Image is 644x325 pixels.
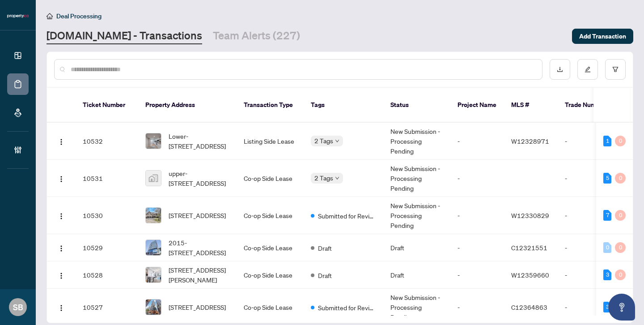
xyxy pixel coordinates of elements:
[511,137,549,145] span: W12328971
[169,168,229,188] span: upper-[STREET_ADDRESS]
[54,268,68,282] button: Logo
[314,136,333,146] span: 2 Tags
[504,88,558,123] th: MLS #
[58,272,65,279] img: Logo
[603,210,611,221] div: 7
[47,13,53,19] span: home
[58,138,65,145] img: Logo
[605,59,626,80] button: filter
[237,197,304,234] td: Co-op Side Lease
[146,171,161,186] img: thumbnail-img
[213,28,300,44] a: Team Alerts (227)
[383,160,450,197] td: New Submission - Processing Pending
[450,197,504,234] td: -
[585,66,591,73] span: edit
[608,294,635,321] button: Open asap
[558,123,620,160] td: -
[511,244,547,252] span: C12321551
[54,208,68,222] button: Logo
[550,59,570,80] button: download
[169,131,229,151] span: Lower-[STREET_ADDRESS]
[450,123,504,160] td: -
[383,88,450,123] th: Status
[314,173,333,183] span: 2 Tags
[383,261,450,289] td: Draft
[47,28,202,44] a: [DOMAIN_NAME] - Transactions
[54,240,68,255] button: Logo
[557,66,563,73] span: download
[558,197,620,234] td: -
[558,261,620,289] td: -
[169,302,226,312] span: [STREET_ADDRESS]
[572,29,633,44] button: Add Transaction
[612,66,619,73] span: filter
[383,123,450,160] td: New Submission - Processing Pending
[450,160,504,197] td: -
[603,173,611,184] div: 5
[58,213,65,220] img: Logo
[318,243,332,253] span: Draft
[450,88,504,123] th: Project Name
[304,88,383,123] th: Tags
[146,208,161,223] img: thumbnail-img
[237,88,304,123] th: Transaction Type
[318,211,376,221] span: Submitted for Review
[237,261,304,289] td: Co-op Side Lease
[450,261,504,289] td: -
[579,29,626,43] span: Add Transaction
[511,211,549,219] span: W12330829
[237,234,304,261] td: Co-op Side Lease
[138,88,237,123] th: Property Address
[558,160,620,197] td: -
[615,136,626,146] div: 0
[318,303,376,312] span: Submitted for Review
[335,176,339,180] span: down
[511,271,549,279] span: W12359660
[169,265,229,285] span: [STREET_ADDRESS][PERSON_NAME]
[56,12,102,20] span: Deal Processing
[318,270,332,280] span: Draft
[13,301,23,313] span: SB
[558,234,620,261] td: -
[603,242,611,253] div: 0
[450,234,504,261] td: -
[577,59,598,80] button: edit
[511,303,547,311] span: C12364863
[603,136,611,146] div: 1
[146,133,161,149] img: thumbnail-img
[383,234,450,261] td: Draft
[615,210,626,221] div: 0
[237,123,304,160] td: Listing Side Lease
[603,302,611,312] div: 3
[146,299,161,315] img: thumbnail-img
[615,173,626,184] div: 0
[54,300,68,314] button: Logo
[76,197,138,234] td: 10530
[335,139,339,143] span: down
[76,160,138,197] td: 10531
[169,210,226,220] span: [STREET_ADDRESS]
[169,238,229,257] span: 2015-[STREET_ADDRESS]
[603,269,611,280] div: 3
[76,88,138,123] th: Ticket Number
[58,245,65,252] img: Logo
[558,88,620,123] th: Trade Number
[54,134,68,148] button: Logo
[58,304,65,312] img: Logo
[76,123,138,160] td: 10532
[383,197,450,234] td: New Submission - Processing Pending
[76,234,138,261] td: 10529
[146,240,161,255] img: thumbnail-img
[615,242,626,253] div: 0
[54,171,68,185] button: Logo
[146,267,161,282] img: thumbnail-img
[237,160,304,197] td: Co-op Side Lease
[615,269,626,280] div: 0
[58,175,65,183] img: Logo
[76,261,138,289] td: 10528
[7,13,29,19] img: logo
